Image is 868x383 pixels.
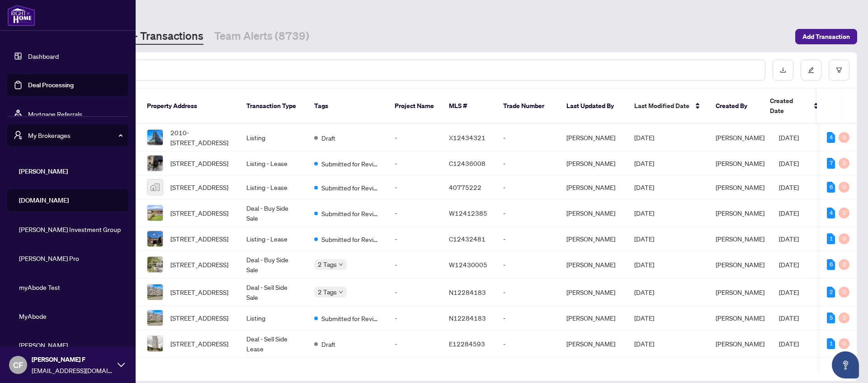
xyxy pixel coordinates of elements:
[449,159,486,167] span: C12436008
[634,133,654,142] span: [DATE]
[559,306,627,330] td: [PERSON_NAME]
[827,233,835,244] div: 1
[318,287,337,297] span: 2 Tags
[147,205,163,221] img: thumbnail-img
[716,209,764,217] span: [PERSON_NAME]
[140,89,239,124] th: Property Address
[634,314,654,322] span: [DATE]
[559,175,627,199] td: [PERSON_NAME]
[808,67,814,73] span: edit
[19,311,122,321] span: MyAbode
[32,365,113,375] span: [EMAIL_ADDRESS][DOMAIN_NAME]
[634,159,654,167] span: [DATE]
[839,338,849,349] div: 0
[387,175,442,199] td: -
[147,180,163,195] img: thumbnail-img
[19,253,122,263] span: [PERSON_NAME] Pro
[773,60,793,80] button: download
[28,52,59,60] a: Dashboard
[559,151,627,175] td: [PERSON_NAME]
[387,306,442,330] td: -
[716,133,764,142] span: [PERSON_NAME]
[170,128,232,147] span: 2010-[STREET_ADDRESS]
[387,89,442,124] th: Project Name
[147,231,163,246] img: thumbnail-img
[559,199,627,227] td: [PERSON_NAME]
[634,340,654,348] span: [DATE]
[770,96,808,116] span: Created Date
[716,340,764,348] span: [PERSON_NAME]
[32,355,113,364] span: [PERSON_NAME] F
[239,151,307,175] td: Listing - Lease
[239,124,307,151] td: Listing
[827,312,835,323] div: 5
[239,89,307,124] th: Transaction Type
[19,224,122,234] span: [PERSON_NAME] Investment Group
[634,288,654,296] span: [DATE]
[801,60,821,80] button: edit
[321,159,380,169] span: Submitted for Review
[170,339,228,349] span: [STREET_ADDRESS]
[13,359,23,371] span: CF
[387,279,442,306] td: -
[387,227,442,251] td: -
[634,235,654,243] span: [DATE]
[496,251,559,279] td: -
[147,130,163,145] img: thumbnail-img
[321,133,335,143] span: Draft
[827,287,835,298] div: 2
[708,89,763,124] th: Created By
[321,183,380,193] span: Submitted for Review
[170,260,228,270] span: [STREET_ADDRESS]
[779,235,799,243] span: [DATE]
[779,288,799,296] span: [DATE]
[239,251,307,279] td: Deal - Buy Side Sale
[19,166,122,176] span: [PERSON_NAME]
[19,282,122,292] span: myAbode Test
[387,330,442,358] td: -
[634,260,654,269] span: [DATE]
[387,251,442,279] td: -
[442,89,496,124] th: MLS #
[170,234,228,244] span: [STREET_ADDRESS]
[19,195,122,205] span: [DOMAIN_NAME]
[779,314,799,322] span: [DATE]
[28,110,82,118] a: Mortgage Referrals
[147,284,163,300] img: thumbnail-img
[779,340,799,348] span: [DATE]
[839,182,849,193] div: 0
[214,28,309,45] a: Team Alerts (8739)
[763,89,826,124] th: Created Date
[839,312,849,323] div: 0
[779,133,799,142] span: [DATE]
[170,313,228,323] span: [STREET_ADDRESS]
[239,199,307,227] td: Deal - Buy Side Sale
[716,260,764,269] span: [PERSON_NAME]
[716,183,764,191] span: [PERSON_NAME]
[827,338,835,349] div: 1
[779,260,799,269] span: [DATE]
[559,330,627,358] td: [PERSON_NAME]
[321,313,380,323] span: Submitted for Review
[634,101,689,111] span: Last Modified Date
[802,29,850,44] span: Add Transaction
[170,158,228,168] span: [STREET_ADDRESS]
[496,175,559,199] td: -
[827,208,835,218] div: 4
[307,89,387,124] th: Tags
[318,259,337,270] span: 2 Tags
[449,235,486,243] span: C12432481
[170,287,228,297] span: [STREET_ADDRESS]
[239,227,307,251] td: Listing - Lease
[496,279,559,306] td: -
[839,158,849,169] div: 0
[559,279,627,306] td: [PERSON_NAME]
[496,124,559,151] td: -
[839,259,849,270] div: 0
[829,60,849,80] button: filter
[839,287,849,298] div: 0
[14,131,23,140] span: user-switch
[634,209,654,217] span: [DATE]
[839,208,849,218] div: 0
[321,208,380,218] span: Submitted for Review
